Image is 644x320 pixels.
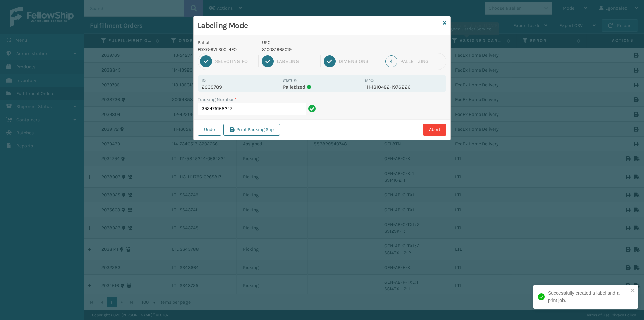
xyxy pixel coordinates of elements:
p: FDXG-9VLS00L4FO [198,46,254,53]
h3: Labeling Mode [198,20,440,31]
div: 3 [324,55,336,67]
div: Labeling [277,58,317,64]
label: Status: [283,78,297,83]
div: Selecting FO [215,58,255,64]
p: Palletized [283,84,361,90]
div: 4 [385,55,397,67]
div: Dimensions [339,58,379,64]
button: close [631,288,635,294]
label: Tracking Number [198,96,237,103]
button: Undo [198,124,221,136]
div: Successfully created a label and a print job. [548,290,629,304]
label: MPO: [365,78,374,83]
button: Print Packing Slip [223,124,280,136]
div: Palletizing [400,58,444,64]
label: Id: [202,78,206,83]
button: Abort [423,124,446,136]
p: UPC [262,39,361,46]
p: 810081965019 [262,46,361,53]
div: 1 [200,55,212,67]
p: 2039789 [202,84,279,90]
p: 111-1810482-1976226 [365,84,442,90]
div: 2 [262,55,274,67]
p: Pallet [198,39,254,46]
